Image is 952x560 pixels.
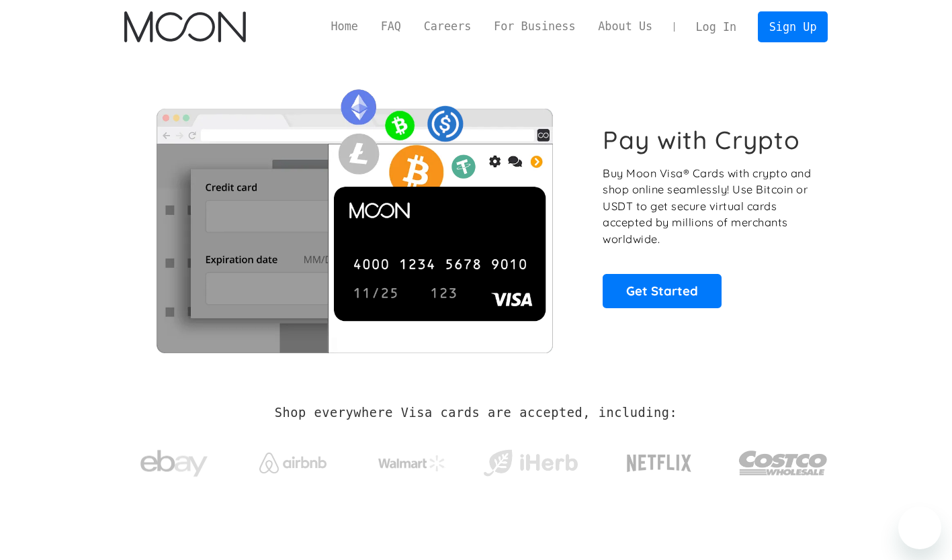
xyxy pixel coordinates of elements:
[587,18,664,35] a: About Us
[124,429,224,492] a: ebay
[898,506,941,549] iframe: Az üzenetküldési ablak megnyitására szolgáló gomb
[480,432,580,487] a: iHerb
[603,274,722,308] a: Get Started
[480,446,580,481] img: iHerb
[124,80,585,353] img: Moon Cards let you spend your crypto anywhere Visa is accepted.
[625,447,693,480] img: Netflix
[259,453,327,473] img: Airbnb
[124,11,246,42] a: home
[378,455,445,471] img: Walmart
[603,165,813,248] p: Buy Moon Visa® Cards with crypto and shop online seamlessly! Use Bitcoin or USDT to get secure vi...
[603,125,800,155] h1: Pay with Crypto
[243,439,343,480] a: Airbnb
[361,442,462,478] a: Walmart
[413,18,482,35] a: Careers
[482,18,587,35] a: For Business
[370,18,413,35] a: FAQ
[275,406,677,420] h2: Shop everywhere Visa cards are accepted, including:
[124,11,246,42] img: Moon Logo
[140,442,208,485] img: ebay
[758,11,828,42] a: Sign Up
[599,433,720,487] a: Netflix
[738,438,828,488] img: Costco
[320,18,370,35] a: Home
[738,424,828,495] a: Costco
[685,12,748,42] a: Log In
